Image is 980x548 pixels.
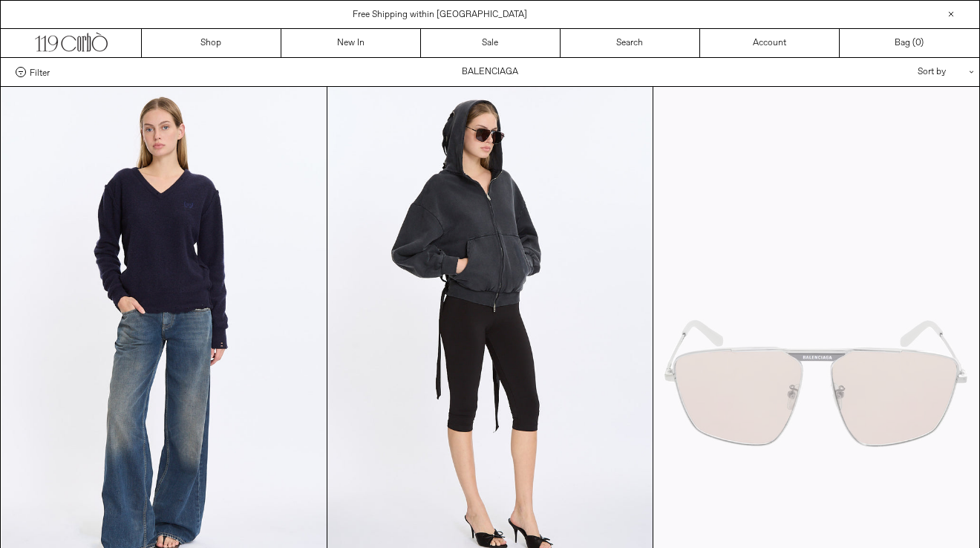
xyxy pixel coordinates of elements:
span: ) [915,36,924,50]
a: Sale [421,29,561,57]
a: Search [561,29,700,57]
a: New In [281,29,421,57]
a: Bag () [840,29,979,57]
span: 0 [915,37,921,49]
div: Sort by [831,58,964,86]
a: Shop [142,29,281,57]
a: Free Shipping within [GEOGRAPHIC_DATA] [353,9,527,21]
a: Account [700,29,840,57]
span: Filter [30,67,50,77]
